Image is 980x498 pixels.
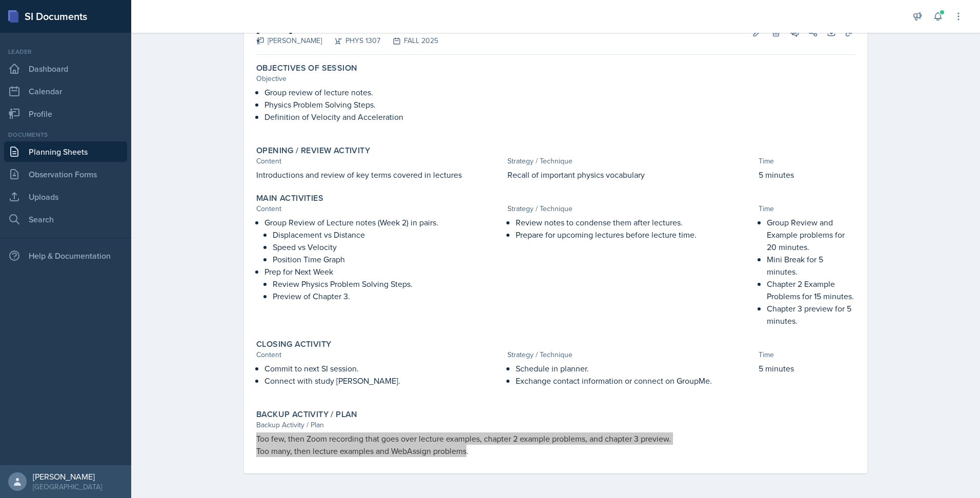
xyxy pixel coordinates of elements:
p: Prepare for upcoming lectures before lecture time. [516,229,754,241]
p: Exchange contact information or connect on GroupMe. [516,375,754,387]
p: Chapter 3 preview for 5 minutes. [767,302,855,327]
label: Opening / Review Activity [256,146,370,156]
p: Mini Break for 5 minutes. [767,253,855,278]
p: Speed vs Velocity [273,241,503,253]
div: Documents [4,130,127,139]
p: Displacement vs Distance [273,229,503,241]
p: Physics Problem Solving Steps. [264,98,855,111]
div: FALL 2025 [380,35,438,46]
p: Recall of important physics vocabulary [507,169,754,181]
p: Too few, then Zoom recording that goes over lecture examples, chapter 2 example problems, and cha... [256,432,855,445]
div: [PERSON_NAME] [256,35,322,46]
a: Observation Forms [4,164,127,184]
div: [PERSON_NAME] [33,471,102,482]
div: Strategy / Technique [507,349,754,360]
a: Profile [4,103,127,124]
a: Search [4,209,127,230]
p: Too many, then lecture examples and WebAssign problems. [256,445,855,457]
div: Content [256,156,503,167]
p: Review notes to condense them after lectures. [516,216,754,229]
div: Help & Documentation [4,245,127,266]
div: Time [759,349,855,360]
div: Objective [256,73,855,84]
div: Backup Activity / Plan [256,420,855,430]
div: Strategy / Technique [507,203,754,214]
p: Group Review of Lecture notes (Week 2) in pairs. [264,216,503,229]
label: Main Activities [256,193,323,203]
p: Group Review and Example problems for 20 minutes. [767,216,855,253]
p: 5 minutes [759,169,855,181]
p: Schedule in planner. [516,362,754,375]
div: Time [759,156,855,167]
p: 5 minutes [759,362,855,375]
label: Closing Activity [256,339,331,349]
div: Leader [4,47,127,56]
p: Position Time Graph [273,253,503,265]
p: Definition of Velocity and Acceleration [264,111,855,123]
label: Objectives of Session [256,63,357,73]
p: Introductions and review of key terms covered in lectures [256,169,503,181]
div: Time [759,203,855,214]
a: Planning Sheets [4,141,127,162]
p: Commit to next SI session. [264,362,503,375]
p: Connect with study [PERSON_NAME]. [264,375,503,387]
div: Content [256,203,503,214]
div: PHYS 1307 [322,35,380,46]
p: Prep for Next Week [264,265,503,278]
a: Dashboard [4,58,127,79]
p: Group review of lecture notes. [264,86,855,98]
p: Chapter 2 Example Problems for 15 minutes. [767,278,855,302]
p: Preview of Chapter 3. [273,290,503,302]
a: Uploads [4,186,127,207]
a: Calendar [4,81,127,101]
div: Strategy / Technique [507,156,754,167]
label: Backup Activity / Plan [256,409,358,420]
div: Content [256,349,503,360]
div: [GEOGRAPHIC_DATA] [33,482,102,492]
p: Review Physics Problem Solving Steps. [273,278,503,290]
